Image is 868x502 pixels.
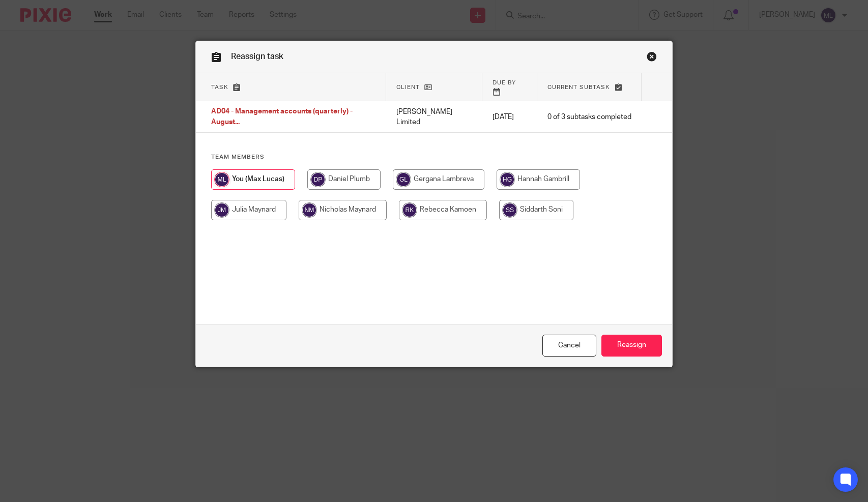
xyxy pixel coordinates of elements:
[211,84,228,90] span: Task
[396,84,420,90] span: Client
[493,80,516,85] span: Due by
[542,335,596,357] a: Close this dialog window
[537,101,642,133] td: 0 of 3 subtasks completed
[211,153,657,161] h4: Team members
[211,108,353,126] span: AD04 - Management accounts (quarterly) - August...
[493,112,527,122] p: [DATE]
[601,335,662,357] input: Reassign
[231,52,283,61] span: Reassign task
[647,51,657,65] a: Close this dialog window
[396,107,473,128] p: [PERSON_NAME] Limited
[547,84,610,90] span: Current subtask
